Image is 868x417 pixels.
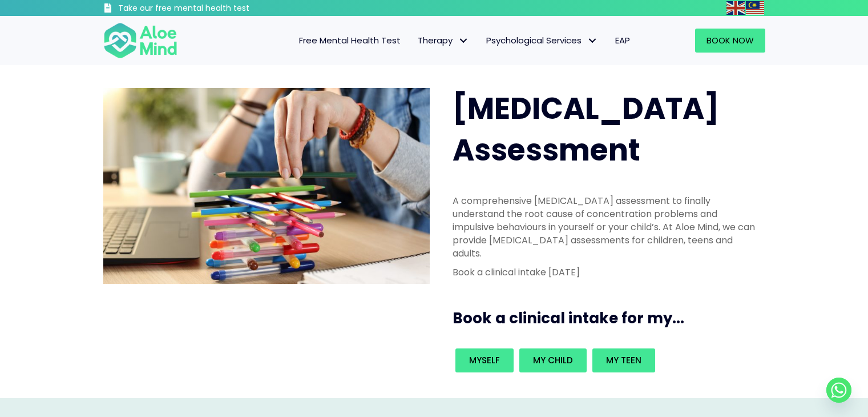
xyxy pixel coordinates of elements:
p: Book a clinical intake [DATE] [453,266,758,279]
div: Book an intake for my... [453,346,758,375]
span: Psychological Services [486,34,598,46]
img: ms [746,1,764,15]
a: Psychological ServicesPsychological Services: submenu [478,29,607,53]
span: My teen [606,354,641,366]
a: English [726,1,746,14]
span: My child [533,354,573,366]
a: Malay [746,1,765,14]
a: Myself [455,348,514,372]
span: Free Mental Health Test [299,34,401,46]
span: Therapy [418,34,469,46]
span: Psychological Services: submenu [584,33,601,49]
img: Aloe mind Logo [103,22,177,59]
span: Myself [469,354,500,366]
span: Book Now [706,34,754,46]
p: A comprehensive [MEDICAL_DATA] assessment to finally understand the root cause of concentration p... [453,194,758,260]
span: Therapy: submenu [455,33,472,49]
span: [MEDICAL_DATA] Assessment [453,87,719,171]
img: ADHD photo [103,88,430,284]
a: Whatsapp [826,378,851,403]
a: EAP [607,29,639,53]
a: Free Mental Health Test [290,29,409,53]
a: My teen [592,348,655,372]
img: en [726,1,745,15]
h3: Book a clinical intake for my... [453,308,770,328]
h3: Take our free mental health test [118,3,310,14]
span: EAP [615,34,630,46]
a: TherapyTherapy: submenu [409,29,478,53]
a: Book Now [695,29,765,53]
nav: Menu [192,29,639,53]
a: My child [519,348,587,372]
a: Take our free mental health test [103,3,310,16]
